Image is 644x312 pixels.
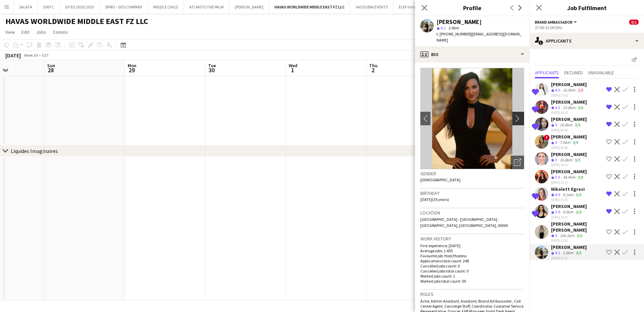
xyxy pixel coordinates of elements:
app-skills-label: 3/3 [575,122,580,127]
div: [DATE] 19:35 [551,110,587,115]
p: Worked jobs total count: 59 [420,279,524,284]
div: [DATE] [5,52,21,59]
span: 3.9 [555,209,560,214]
button: SALATA [14,0,38,14]
span: 4.5 [555,87,560,93]
span: 3 [555,157,557,162]
div: [DATE] 10:25 [551,198,585,202]
a: View [3,28,18,36]
span: 1 [288,66,297,74]
span: Jobs [36,29,46,35]
app-skills-label: 3/3 [575,157,580,162]
p: Cancelled jobs total count: 0 [420,268,524,274]
app-skills-label: 3/3 [578,175,583,180]
p: Applications total count: 248 [420,258,524,263]
h3: Profile [415,3,529,12]
span: Unavailable [588,70,614,75]
div: [DATE] 09:58 [551,146,587,150]
span: Thu [369,62,378,69]
p: Favourite job: Host/Hostess [420,253,524,258]
div: 106.1km [558,233,576,239]
h3: Work history [420,236,524,242]
img: Crew avatar or photo [420,68,524,169]
div: 16.8km [558,122,574,128]
h3: Birthday [420,190,524,196]
span: [GEOGRAPHIC_DATA] - [GEOGRAPHIC_DATA] - [GEOGRAPHIC_DATA], [GEOGRAPHIC_DATA], 00000 [420,217,508,228]
button: ELEF International Facility Management [393,0,474,14]
div: [DATE] 12:12 [551,256,587,260]
span: [DEMOGRAPHIC_DATA] [420,177,460,182]
app-skills-label: 3/3 [576,192,581,197]
span: 29 [127,66,136,74]
div: [PERSON_NAME] [PERSON_NAME] [551,221,604,233]
button: Brand Ambassador [535,20,578,25]
div: GST [42,53,49,58]
div: [DATE] 10:47 [551,215,587,219]
div: 16.8km [558,157,574,163]
div: [DATE] 10:11 [551,180,587,185]
span: Applicants [535,70,559,75]
span: Comms [53,29,68,35]
div: 2.9km [561,250,575,256]
app-skills-label: 3/3 [576,209,581,214]
span: | [EMAIL_ADDRESS][DOMAIN_NAME] [437,31,522,43]
span: Declined [564,70,583,75]
span: 5 [555,122,557,127]
span: View [5,29,15,35]
span: 4.3 [555,105,560,110]
span: Wed [289,62,297,69]
span: Week 39 [22,53,39,58]
span: 2.9km [447,25,460,30]
div: [PERSON_NAME] [437,19,482,25]
span: 4.9 [555,192,560,197]
button: [PERSON_NAME] [229,0,269,14]
div: [DATE] 11:03 [551,238,604,243]
button: ATLANTIS THE PALM [184,0,229,14]
h3: Gender [420,171,524,177]
span: 0/1 [629,20,639,25]
div: [PERSON_NAME] [551,116,587,122]
span: ! [544,135,550,141]
div: 16.5km [561,87,577,93]
div: [PERSON_NAME] [551,99,587,105]
div: 17:00-22:00 (5h) [535,25,639,30]
h1: HAVAS WORLDWIDE MIDDLE EAST FZ LLC [5,16,148,26]
div: [DATE] 09:56 [551,128,587,132]
div: Liquides Imaginaires [11,148,58,154]
div: [PERSON_NAME] [551,168,587,175]
div: [DATE] 17:52 [551,93,587,98]
span: 4.1 [555,250,560,255]
div: 9.5km [561,209,575,215]
button: MIDDLE CHILD [148,0,184,14]
h3: Job Fulfilment [529,3,644,12]
p: Cancelled jobs count: 0 [420,263,524,268]
div: 34.4km [561,175,577,180]
span: Edit [22,29,29,35]
app-skills-label: 3/3 [578,105,583,110]
span: 5 [555,233,557,238]
div: Applicants [529,33,644,49]
span: 2 [368,66,378,74]
button: SPIRO - GES COMPANY [100,0,148,14]
p: Worked jobs count: 1 [420,274,524,279]
div: [PERSON_NAME] [551,81,587,87]
span: [DATE] (35 years) [420,197,449,202]
app-skills-label: 3/3 [577,233,582,238]
div: [PERSON_NAME] [551,203,587,209]
button: HAVAS WORLDWIDE MIDDLE EAST FZ LLC [269,0,350,14]
div: Open photos pop-in [511,156,524,169]
div: [PERSON_NAME] [551,134,587,140]
div: 15.8km [561,105,577,111]
span: Tue [208,62,216,69]
a: Comms [50,28,71,36]
h3: Roles [420,291,524,297]
span: 28 [46,66,55,74]
a: Jobs [33,28,49,36]
p: Average jobs: 1.405 [420,248,524,253]
app-skills-label: 3/3 [576,250,581,255]
h3: Location [420,210,524,216]
div: [PERSON_NAME] [551,244,587,250]
div: Nikolett Egresi [551,186,585,192]
div: 7.5km [558,140,572,146]
span: 30 [207,66,216,74]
